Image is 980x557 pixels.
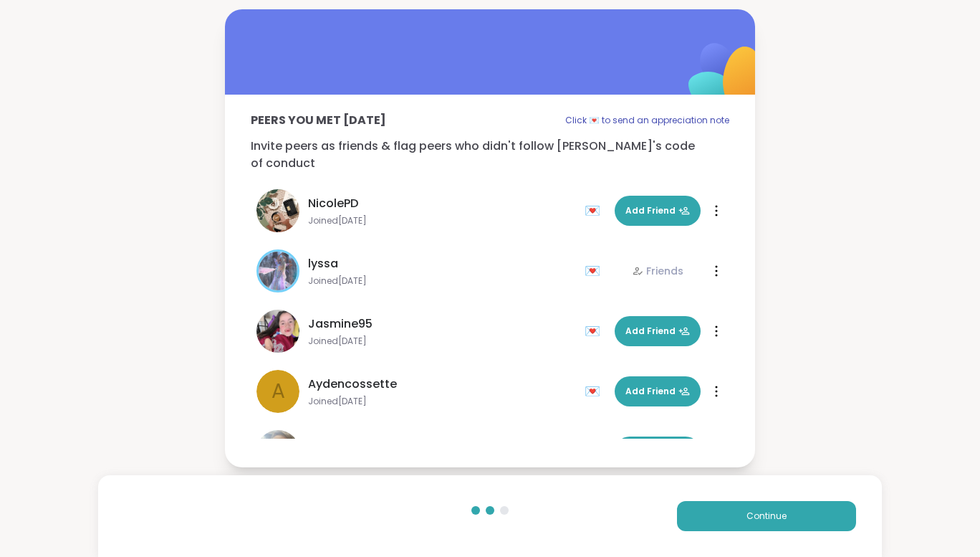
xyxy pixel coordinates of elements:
[308,376,397,393] span: Aydencossette
[256,430,299,473] img: Monica2025
[746,510,787,523] span: Continue
[308,195,358,212] span: NicolePD
[585,199,606,222] div: 💌
[585,380,606,403] div: 💌
[308,215,576,227] span: Joined [DATE]
[677,501,856,531] button: Continue
[251,138,729,172] p: Invite peers as friends & flag peers who didn't follow [PERSON_NAME]'s code of conduct
[585,260,606,282] div: 💌
[615,376,701,406] button: Add Friend
[632,264,683,278] div: Friends
[585,320,606,343] div: 💌
[565,112,729,129] p: Click 💌 to send an appreciation note
[308,436,380,453] span: Monica2025
[615,316,701,346] button: Add Friend
[625,385,690,398] span: Add Friend
[272,376,285,406] span: A
[256,189,299,232] img: NicolePD
[251,112,386,129] p: Peers you met [DATE]
[308,315,373,333] span: Jasmine95
[256,310,299,353] img: Jasmine95
[308,335,576,347] span: Joined [DATE]
[308,275,576,287] span: Joined [DATE]
[625,204,690,217] span: Add Friend
[615,437,701,467] button: Add Friend
[308,255,338,272] span: lyssa
[615,196,701,226] button: Add Friend
[655,6,797,148] img: ShareWell Logomark
[259,252,297,290] img: lyssa
[625,325,690,338] span: Add Friend
[308,396,576,407] span: Joined [DATE]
